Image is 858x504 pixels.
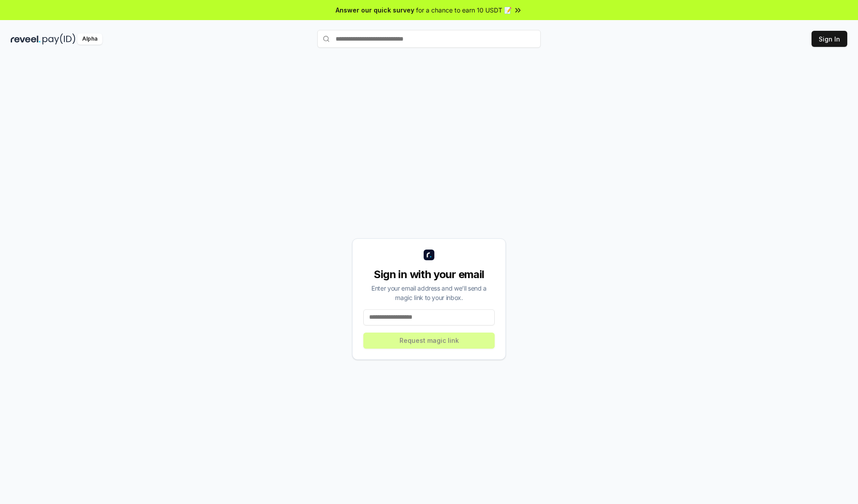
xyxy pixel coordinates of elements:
button: Sign In [812,31,847,47]
span: Answer our quick survey [336,5,414,15]
div: Sign in with your email [363,267,495,282]
div: Alpha [77,33,102,45]
img: pay_id [42,33,76,45]
div: Enter your email address and we’ll send a magic link to your inbox. [363,283,495,302]
span: for a chance to earn 10 USDT 📝 [416,5,512,15]
img: logo_small [424,250,434,260]
img: reveel_dark [11,33,41,45]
